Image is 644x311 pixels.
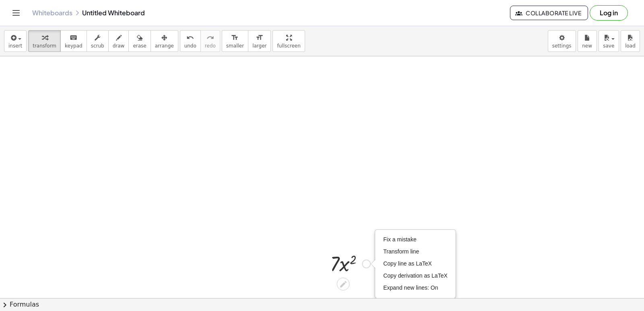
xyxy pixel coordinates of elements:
span: Copy line as LaTeX [383,260,432,267]
span: Transform line [383,248,419,255]
i: undo [186,33,194,43]
button: settings [548,30,576,52]
button: erase [128,30,151,52]
span: new [582,43,592,49]
span: insert [8,43,22,49]
button: redoredo [200,30,220,52]
button: load [621,30,640,52]
button: new [578,30,597,52]
span: transform [33,43,56,49]
span: fullscreen [277,43,300,49]
button: arrange [151,30,178,52]
span: Collaborate Live [517,9,581,16]
span: arrange [155,43,174,49]
button: save [599,30,619,52]
i: keyboard [70,33,77,43]
button: Log in [590,5,628,21]
button: fullscreen [272,30,305,52]
button: Toggle navigation [10,6,23,19]
i: format_size [256,33,263,43]
span: Expand new lines: On [383,284,438,291]
span: larger [252,43,266,49]
span: settings [552,43,572,49]
a: Whiteboards [32,9,72,17]
span: load [625,43,636,49]
button: scrub [87,30,109,52]
span: Fix a mistake [383,236,416,243]
span: save [603,43,614,49]
button: transform [28,30,61,52]
button: draw [108,30,129,52]
span: Copy derivation as LaTeX [383,272,448,279]
button: format_sizesmaller [222,30,248,52]
button: keyboardkeypad [60,30,87,52]
button: insert [4,30,27,52]
button: undoundo [180,30,201,52]
i: format_size [231,33,239,43]
i: redo [206,33,214,43]
span: smaller [226,43,244,49]
span: draw [113,43,125,49]
span: keypad [65,43,83,49]
button: Collaborate Live [510,6,588,20]
span: undo [184,43,196,49]
span: redo [205,43,216,49]
button: format_sizelarger [248,30,271,52]
div: Edit math [337,278,350,290]
span: scrub [91,43,104,49]
span: erase [133,43,146,49]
